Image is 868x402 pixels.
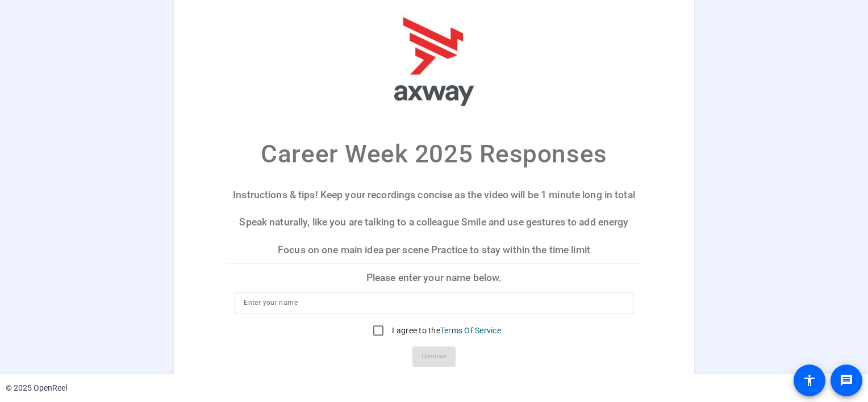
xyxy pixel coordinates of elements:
[803,374,816,387] mat-icon: accessibility
[390,325,501,336] label: I agree to the
[840,374,853,387] mat-icon: message
[261,135,607,173] p: Career Week 2025 Responses
[244,296,624,309] input: Enter your name
[440,326,501,335] a: Terms Of Service
[226,264,642,291] p: Please enter your name below.
[377,5,491,118] img: company-logo
[226,181,642,263] p: Instructions & tips! Keep your recordings concise as the video will be 1 minute long in total Spe...
[6,382,67,394] div: © 2025 OpenReel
